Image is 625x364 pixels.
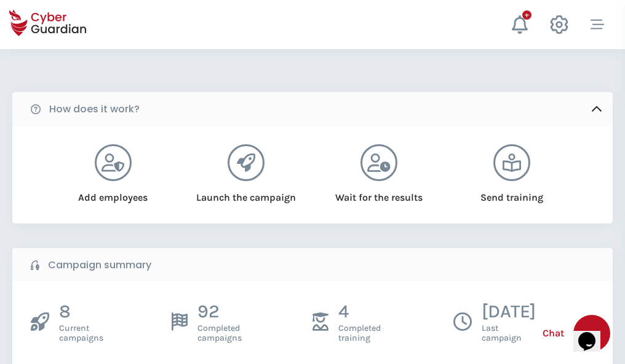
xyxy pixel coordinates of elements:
[338,300,381,323] p: 4
[197,300,242,323] p: 92
[482,323,536,343] span: Last campaign
[573,315,613,352] iframe: chat widget
[59,323,103,343] span: Current campaigns
[48,258,151,273] b: Campaign summary
[195,181,297,205] div: Launch the campaign
[49,102,140,117] b: How does it work?
[328,181,430,205] div: Wait for the results
[62,181,164,205] div: Add employees
[197,323,242,343] span: Completed campaigns
[461,181,563,205] div: Send training
[482,300,536,323] p: [DATE]
[543,326,564,341] span: Chat
[59,300,103,323] p: 8
[338,323,381,343] span: Completed training
[522,10,531,20] div: +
